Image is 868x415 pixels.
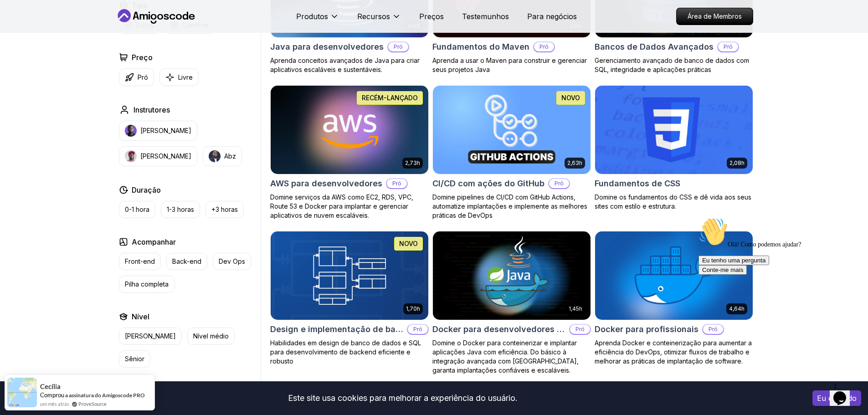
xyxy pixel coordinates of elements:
font: +3 horas [211,205,238,213]
font: Conte-me mais [7,53,48,60]
font: Cecília [40,382,61,390]
a: ProveSource [78,400,107,408]
font: Pró [539,43,549,50]
font: Preço [132,53,153,62]
font: Docker para profissionais [595,324,699,334]
font: Olá! Como podemos ajudar? [33,27,106,34]
font: Recursos [357,12,390,21]
font: Design e implementação de banco de dados [270,324,451,334]
font: NOVO [561,94,580,102]
font: Área de Membros [688,12,742,20]
button: Back-end [166,253,207,270]
button: [PERSON_NAME] [119,328,182,345]
font: 1-3 horas [167,205,194,213]
font: Sênior [125,355,144,363]
font: 0-1 hora [125,205,149,213]
img: Cartão Docker para profissionais [595,231,753,320]
font: 2,63h [567,159,582,166]
font: Fundamentos do Maven [432,42,529,51]
font: Acompanhar [132,237,176,246]
font: 2,73h [405,159,420,166]
a: CI/CD com cartão GitHub Actions2,63hNOVOCI/CD com ações do GitHubPróDomine pipelines de CI/CD com... [432,85,591,220]
button: Aceitar cookies [812,390,861,406]
font: Comprou [40,391,64,399]
font: Domine o Docker para conteinerizar e implantar aplicações Java com eficiência. Do básico à integr... [432,339,579,374]
font: 1,70h [406,305,420,312]
font: Pró [392,180,401,187]
font: Abz [224,152,236,160]
button: +3 horas [205,201,244,218]
font: Produtos [296,12,328,21]
font: Eu entendo [817,394,857,403]
a: Área de Membros [676,8,753,25]
font: RECÉM-LANÇADO [362,94,418,102]
button: Dev Ops [213,253,251,270]
button: Recursos [357,11,401,29]
font: Pró [138,73,148,81]
font: Domine pipelines de CI/CD com GitHub Actions, automatize implantações e implemente as melhores pr... [432,193,587,219]
font: Docker para desenvolvedores Java [432,324,577,334]
a: Cartão AWS para Desenvolvedores2,73hRECÉM-LANÇADOAWS para desenvolvedoresPróDomine serviços da AW... [270,85,429,220]
font: Front-end [125,257,155,265]
button: Eu tenho uma pergunta [4,42,74,51]
img: Cartão de Design e Implementação de Banco de Dados [271,231,428,320]
div: 👋Olá! Como podemos ajudar?Eu tenho uma perguntaConte-me mais [4,4,168,61]
button: instrutor img[PERSON_NAME] [119,146,197,166]
font: [PERSON_NAME] [140,127,191,134]
font: Fundamentos de CSS [595,179,680,188]
font: [PERSON_NAME] [125,332,176,340]
a: Para negócios [527,11,577,22]
img: :aceno: [4,4,33,33]
font: Domine os fundamentos do CSS e dê vida aos seus sites com estilo e estrutura. [595,193,751,210]
font: 2,08h [729,159,745,166]
a: Preços [419,11,444,22]
button: Front-end [119,253,161,270]
button: Sênior [119,350,150,368]
font: Gerenciamento avançado de banco de dados com SQL, integridade e aplicações práticas [595,56,749,73]
font: um mês atrás [40,401,69,407]
font: Para negócios [527,12,577,21]
font: Aprenda conceitos avançados de Java para criar aplicativos escaláveis e sustentáveis. [270,56,420,73]
font: Pró [394,43,403,50]
a: Cartão Docker para profissionais4,64hDocker para profissionaisPróAprenda Docker e conteinerização... [595,231,753,366]
font: Pilha completa [125,280,169,288]
font: CI/CD com ações do GitHub [432,179,544,188]
button: Produtos [296,11,339,29]
font: Habilidades em design de banco de dados e SQL para desenvolvimento de backend eficiente e robusto [270,339,421,365]
font: Testemunhos [462,12,509,21]
a: Cartão CSS Essentials2,08hFundamentos de CSSDomine os fundamentos do CSS e dê vida aos seus sites... [595,85,753,211]
button: 1-3 horas [161,201,200,218]
font: Nível [132,312,149,321]
img: instrutor img [125,150,137,162]
img: Cartão CSS Essentials [595,86,753,174]
font: Instrutores [134,105,170,114]
img: Cartão AWS para Desenvolvedores [267,83,432,176]
img: Cartão Docker para desenvolvedores Java [433,231,591,320]
font: 1,45h [569,305,582,312]
button: Pilha completa [119,276,175,293]
font: Aprenda a usar o Maven para construir e gerenciar seus projetos Java [432,56,587,73]
font: Preços [419,12,444,21]
font: Aprenda Docker e conteinerização para aumentar a eficiência do DevOps, otimizar fluxos de trabalh... [595,339,752,365]
a: a assinatura do Amigoscode PRO [65,392,145,399]
a: Cartão de Design e Implementação de Banco de Dados1,70hNOVODesign e implementação de banco de dad... [270,231,429,366]
font: Dev Ops [219,257,245,265]
button: instrutor imgAbz [203,146,242,166]
button: 0-1 hora [119,201,155,218]
a: Cartão Docker para desenvolvedores Java1,45hDocker para desenvolvedores JavaPróDomine o Docker pa... [432,231,591,375]
font: Pró [724,43,733,50]
img: CI/CD com cartão GitHub Actions [433,86,591,174]
font: Este site usa cookies para melhorar a experiência do usuário. [288,393,518,403]
img: instrutor img [125,125,137,137]
font: Back-end [172,257,201,265]
font: Pró [413,326,422,333]
font: Eu tenho uma pergunta [7,43,71,50]
button: Pró [119,68,154,86]
img: imagem de notificação de prova social provesource [7,378,37,407]
font: Domine serviços da AWS como EC2, RDS, VPC, Route 53 e Docker para implantar e gerenciar aplicativ... [270,193,413,219]
font: Duração [132,185,161,195]
font: Pró [575,326,585,333]
font: AWS para desenvolvedores [270,179,382,188]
